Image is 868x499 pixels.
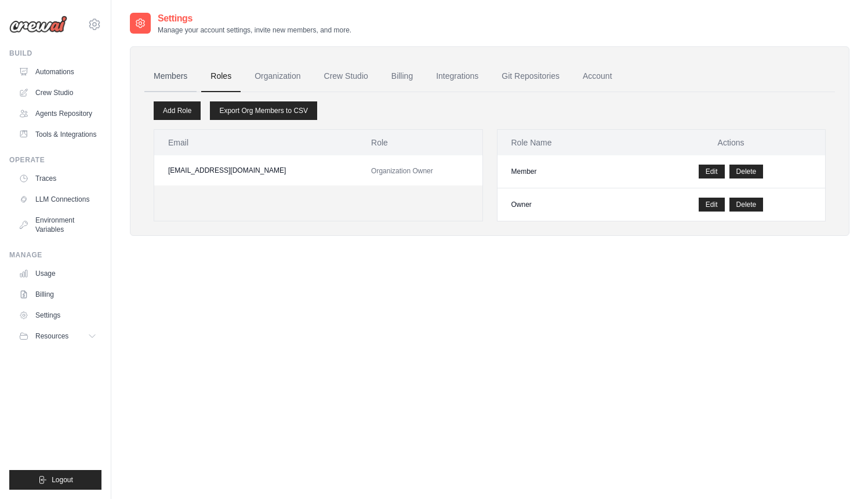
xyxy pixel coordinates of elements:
a: Crew Studio [315,61,377,92]
a: Members [144,61,197,92]
a: Agents Repository [14,104,101,123]
img: Logo [9,16,67,33]
a: Git Repositories [492,61,569,92]
th: Role Name [497,130,637,155]
h2: Settings [158,12,351,26]
th: Role [357,130,482,155]
a: Billing [14,285,101,304]
th: Actions [637,130,825,155]
a: Edit [699,198,725,212]
a: Environment Variables [14,211,101,239]
div: Manage [9,250,101,260]
div: Build [9,49,101,58]
a: Integrations [427,61,488,92]
a: Crew Studio [14,83,101,102]
button: Delete [729,165,764,179]
a: Roles [201,61,241,92]
a: Billing [382,61,422,92]
span: Logout [52,475,73,485]
button: Delete [729,198,764,212]
a: Account [573,61,622,92]
a: Automations [14,63,101,81]
button: Resources [14,327,101,345]
a: Tools & Integrations [14,125,101,144]
a: Edit [699,165,725,179]
td: [EMAIL_ADDRESS][DOMAIN_NAME] [154,155,357,185]
p: Manage your account settings, invite new members, and more. [158,26,351,35]
a: Add Role [154,101,201,120]
a: LLM Connections [14,190,101,209]
th: Email [154,130,357,155]
span: Resources [35,332,68,341]
div: Operate [9,155,101,165]
button: Logout [9,470,101,490]
a: Settings [14,306,101,325]
span: Organization Owner [371,167,433,175]
a: Export Org Members to CSV [210,101,317,120]
a: Usage [14,264,101,283]
td: Owner [497,188,637,221]
a: Organization [245,61,310,92]
td: Member [497,155,637,188]
a: Traces [14,169,101,188]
